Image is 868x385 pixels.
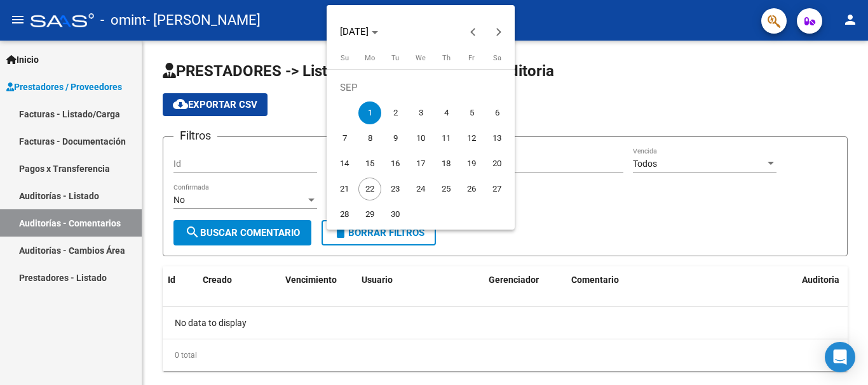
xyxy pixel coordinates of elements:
span: 30 [384,203,407,226]
button: September 18, 2025 [433,151,459,176]
span: 10 [409,127,432,150]
span: 19 [460,152,483,175]
button: September 21, 2025 [332,176,357,202]
button: September 5, 2025 [459,100,484,126]
button: September 22, 2025 [357,176,383,202]
span: 6 [485,101,508,124]
span: 1 [358,101,381,124]
button: September 26, 2025 [459,176,484,202]
span: 4 [435,101,458,124]
span: Tu [391,54,399,62]
button: September 14, 2025 [332,151,357,176]
span: 12 [460,127,483,150]
button: September 9, 2025 [383,126,408,151]
span: 5 [460,101,483,124]
span: [DATE] [340,26,369,37]
span: 18 [435,152,458,175]
span: 25 [435,178,458,200]
div: Open Intercom Messenger [825,342,855,372]
button: September 3, 2025 [408,100,433,126]
span: 3 [409,101,432,124]
button: September 15, 2025 [357,151,383,176]
button: September 16, 2025 [383,151,408,176]
button: September 23, 2025 [383,176,408,202]
span: 22 [358,178,381,200]
span: 27 [485,178,508,200]
span: 15 [358,152,381,175]
span: 16 [384,152,407,175]
button: September 7, 2025 [332,126,357,151]
span: 14 [333,152,356,175]
span: We [416,54,426,62]
button: September 4, 2025 [433,100,459,126]
button: September 11, 2025 [433,126,459,151]
span: 17 [409,152,432,175]
button: Next month [486,19,512,44]
button: September 28, 2025 [332,202,357,227]
span: 24 [409,178,432,200]
span: 21 [333,178,356,200]
button: September 27, 2025 [484,176,510,202]
span: Sa [493,54,501,62]
span: 29 [358,203,381,226]
button: Previous month [461,19,486,44]
button: September 12, 2025 [459,126,484,151]
span: Fr [468,54,475,62]
span: 23 [384,178,407,200]
span: 28 [333,203,356,226]
span: Su [341,54,349,62]
span: Mo [365,54,375,62]
button: Choose month and year [335,20,383,43]
button: September 20, 2025 [484,151,510,176]
button: September 24, 2025 [408,176,433,202]
span: Th [442,54,451,62]
button: September 8, 2025 [357,126,383,151]
button: September 6, 2025 [484,100,510,126]
span: 20 [485,152,508,175]
button: September 1, 2025 [357,100,383,126]
span: 26 [460,178,483,200]
span: 13 [485,127,508,150]
span: 8 [358,127,381,150]
button: September 30, 2025 [383,202,408,227]
button: September 13, 2025 [484,126,510,151]
button: September 17, 2025 [408,151,433,176]
button: September 10, 2025 [408,126,433,151]
span: 9 [384,127,407,150]
button: September 29, 2025 [357,202,383,227]
span: 11 [435,127,458,150]
button: September 19, 2025 [459,151,484,176]
button: September 25, 2025 [433,176,459,202]
span: 7 [333,127,356,150]
button: September 2, 2025 [383,100,408,126]
span: 2 [384,101,407,124]
td: SEP [332,75,510,100]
